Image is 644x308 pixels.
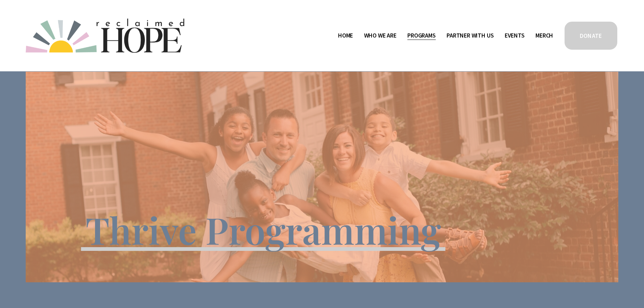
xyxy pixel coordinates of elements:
a: DONATE [564,21,618,51]
a: Home [338,30,353,41]
span: Who We Are [364,31,397,41]
a: folder dropdown [447,30,494,41]
span: Programs [407,31,436,41]
span: Partner With Us [447,31,494,41]
a: folder dropdown [407,30,436,41]
span: Thrive Programming [86,205,441,254]
img: Reclaimed Hope Initiative [26,19,184,53]
a: folder dropdown [364,30,397,41]
a: Events [505,30,525,41]
a: Merch [535,30,553,41]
